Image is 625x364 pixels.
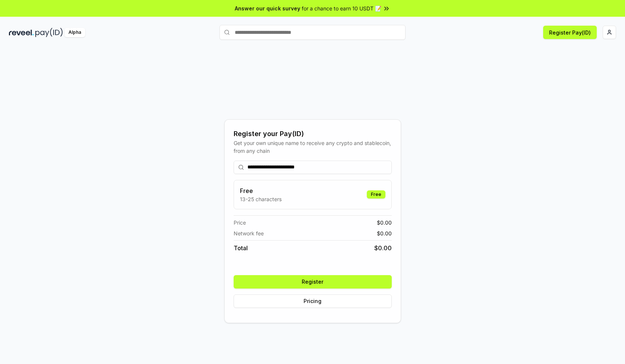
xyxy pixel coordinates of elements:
h3: Free [240,186,282,195]
span: Answer our quick survey [235,4,300,12]
img: reveel_dark [9,28,34,37]
img: pay_id [35,28,63,37]
button: Register Pay(ID) [543,26,597,39]
span: $ 0.00 [377,229,392,237]
button: Register [234,275,392,289]
div: Get your own unique name to receive any crypto and stablecoin, from any chain [234,139,392,155]
p: 13-25 characters [240,195,282,203]
button: Pricing [234,294,392,308]
span: for a chance to earn 10 USDT 📝 [302,4,381,12]
span: $ 0.00 [377,219,392,226]
span: $ 0.00 [374,244,392,252]
div: Register your Pay(ID) [234,129,392,139]
span: Price [234,219,246,226]
span: Network fee [234,229,264,237]
div: Alpha [64,28,85,37]
div: Free [367,190,385,199]
span: Total [234,244,248,252]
